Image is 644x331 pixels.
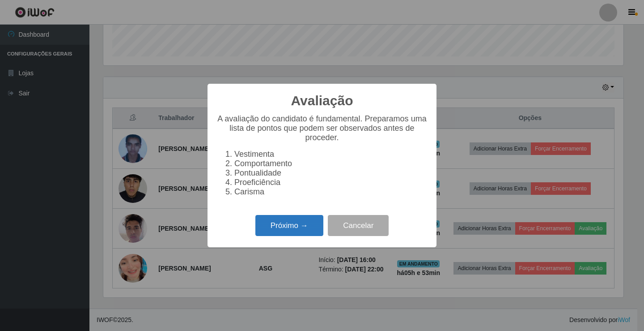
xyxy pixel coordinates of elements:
[234,168,428,178] li: Pontualidade
[234,150,428,159] li: Vestimenta
[216,114,428,142] p: A avaliação do candidato é fundamental. Preparamos uma lista de pontos que podem ser observados a...
[234,178,428,187] li: Proeficiência
[291,93,353,109] h2: Avaliação
[255,215,323,236] button: Próximo →
[234,187,428,197] li: Carisma
[328,215,389,236] button: Cancelar
[234,159,428,168] li: Comportamento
